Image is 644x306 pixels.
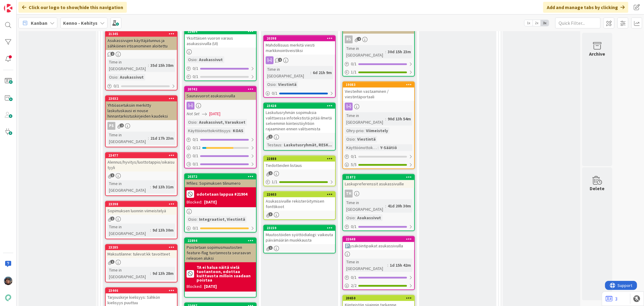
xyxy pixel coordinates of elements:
[281,142,282,148] span: :
[197,56,197,63] span: :
[345,199,385,213] div: Time in [GEOGRAPHIC_DATA]
[108,288,177,293] div: 23446
[185,174,256,179] div: 20372
[282,142,334,148] div: Laskutusryhmät, RESK...
[269,246,273,250] span: 1
[230,127,231,134] span: :
[197,265,254,282] b: TA ei halua näitä vielä tuotantoon, odottaa kuittausta milloin saadaan poistaa
[193,73,198,80] span: 0 / 1
[151,270,175,277] div: 9d 13h 28m
[385,116,386,122] span: :
[264,192,335,210] div: 22603Asukassivuille rekisteröitymisen fonttikoot
[118,74,145,80] div: Asukassivut
[555,18,601,28] input: Quick Filter...
[108,202,177,206] div: 23398
[272,90,277,96] span: 0 / 1
[264,103,335,109] div: 23428
[264,156,335,161] div: 22888
[111,173,114,177] span: 1
[364,127,364,134] span: :
[351,274,357,281] span: 0 / 1
[185,136,256,143] div: 0/1
[351,161,357,168] span: 5 / 5
[187,56,197,63] div: Osio
[343,282,414,289] div: 2/2
[204,199,217,205] div: [DATE]
[345,144,378,151] div: Käyttöönottokriittisyys
[343,35,414,43] div: RS
[343,174,414,188] div: 21872Laskupreferenssit asukassivuille
[345,214,355,221] div: Osio
[269,171,273,175] span: 1
[209,111,220,117] span: [DATE]
[385,48,386,55] span: :
[106,207,177,215] div: Sopimuksen luonnin viimeistelyä
[106,96,177,101] div: 23032
[18,2,127,13] div: Click our logo to show/hide this navigation
[345,127,364,134] div: Ohry-prio
[108,245,177,249] div: 23285
[120,123,124,127] span: 2
[149,135,175,142] div: 21d 17h 23m
[106,245,177,250] div: 23285
[386,48,412,55] div: 30d 15h 23m
[106,31,177,50] div: 21345Asukassivujen käyttäjätunnus ja sähköinen irtisanominen aloitettu
[267,192,335,197] div: 22603
[264,192,335,197] div: 22603
[185,238,256,243] div: 22894
[385,203,386,209] span: :
[106,122,177,130] div: PS
[345,35,353,43] div: RS
[346,237,414,241] div: 22648
[355,214,356,221] span: :
[351,69,357,75] span: 1 / 1
[185,152,256,160] div: 0/1
[107,59,148,72] div: Time in [GEOGRAPHIC_DATA]
[107,74,117,80] div: Osio
[150,184,151,190] span: :
[187,199,202,205] div: Blocked:
[193,225,198,231] span: 0 / 1
[276,81,277,88] span: :
[111,52,114,56] span: 2
[151,184,175,190] div: 9d 13h 31m
[386,203,412,209] div: 41d 20h 30m
[357,37,361,41] span: 2
[343,236,414,242] div: 22648
[204,283,217,290] div: [DATE]
[269,135,273,138] span: 1
[185,160,256,168] div: 0/1
[378,144,379,151] span: :
[387,262,388,269] span: :
[264,225,335,244] div: 23159Muutostöiden syöttödialogi: vaikeuta päivämäärän muokkausta
[524,20,533,26] span: 1x
[264,231,335,244] div: Muutostöiden syöttödialogi: vaikeuta päivämäärän muokkausta
[31,19,47,27] span: Kanban
[351,223,357,230] span: 0 / 1
[193,145,200,151] span: 0 / 12
[356,136,377,142] div: Viestintä
[4,4,12,12] img: Visit kanbanzone.com
[351,282,357,289] span: 2 / 2
[148,62,149,69] span: :
[185,224,256,232] div: 0/1
[187,239,256,243] div: 22894
[272,179,277,185] span: 1 / 1
[355,136,356,142] span: :
[364,127,389,134] div: Viimeistely
[149,62,175,69] div: 35d 15h 38m
[197,216,247,223] div: Integraatiot, Viestintä
[106,201,177,215] div: 23398Sopimuksen luonnin viimeistelyä
[107,267,150,280] div: Time in [GEOGRAPHIC_DATA]
[264,109,335,133] div: Laskutusryhmän sopimuksia valittaessa infotekstistä pitää ilmetä selvemmin kiinteistöyhtiön rajaa...
[187,216,197,223] div: Osio
[63,20,98,26] b: Kenno - Kehitys
[185,86,256,92] div: 20742
[351,153,357,160] span: 0 / 1
[187,283,202,290] div: Blocked:
[4,294,12,302] img: avatar
[264,36,335,54] div: 20398Mahdollisuus merkitä viesti markkinointiveistiksi
[185,243,256,262] div: Poistetaan sopimusmuutosten feature-flag tuotannosta seuraavan releasen aluksi
[185,144,256,151] div: 0/12
[185,34,256,47] div: Yksittäisen vuoron varaus asukassivuilla (UI)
